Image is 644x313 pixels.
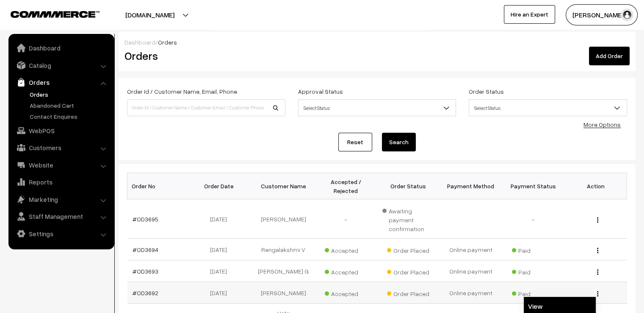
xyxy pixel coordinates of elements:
[315,173,377,199] th: Accepted / Rejected
[439,260,502,282] td: Online payment
[512,244,554,255] span: Paid
[127,173,190,199] th: Order No
[133,215,158,223] a: #OD3695
[133,289,158,296] a: #OD3692
[299,101,456,115] span: Select Status
[11,75,111,90] a: Orders
[158,39,177,46] span: Orders
[298,99,456,116] span: Select Status
[11,192,111,207] a: Marketing
[325,287,367,298] span: Accepted
[190,260,252,282] td: [DATE]
[439,239,502,260] td: Online payment
[190,173,252,199] th: Order Date
[597,291,598,296] img: Menu
[469,87,504,96] label: Order Status
[11,11,100,17] img: COMMMERCE
[382,133,416,151] button: Search
[96,4,204,25] button: [DOMAIN_NAME]
[298,87,343,96] label: Approval Status
[382,204,435,233] span: Awaiting payment confirmation
[124,38,630,47] div: /
[589,47,630,65] a: Add Order
[583,121,621,128] a: More Options
[11,174,111,190] a: Reports
[502,199,565,239] td: -
[11,8,85,19] a: COMMMERCE
[252,239,315,260] td: Rengalakshmi V
[124,39,155,46] a: Dashboard
[127,99,285,116] input: Order Id / Customer Name / Customer Email / Customer Phone
[252,260,315,282] td: [PERSON_NAME] G
[504,5,555,24] a: Hire an Expert
[387,244,429,255] span: Order Placed
[28,90,111,99] a: Orders
[11,209,111,224] a: Staff Management
[124,49,285,62] h2: Orders
[325,244,367,255] span: Accepted
[28,101,111,110] a: Abandoned Cart
[439,282,502,304] td: Online payment
[564,173,627,199] th: Action
[190,239,252,260] td: [DATE]
[190,282,252,304] td: [DATE]
[597,248,598,253] img: Menu
[11,58,111,73] a: Catalog
[387,265,429,277] span: Order Placed
[325,265,367,277] span: Accepted
[597,269,598,275] img: Menu
[11,226,111,241] a: Settings
[11,123,111,138] a: WebPOS
[502,173,565,199] th: Payment Status
[133,268,158,275] a: #OD3693
[439,173,502,199] th: Payment Method
[190,199,252,239] td: [DATE]
[621,8,633,21] img: user
[133,246,158,253] a: #OD3694
[315,199,377,239] td: -
[469,99,627,116] span: Select Status
[11,140,111,155] a: Customers
[127,87,237,96] label: Order Id / Customer Name, Email, Phone
[566,4,638,25] button: [PERSON_NAME]
[338,133,372,151] a: Reset
[252,282,315,304] td: [PERSON_NAME]
[252,173,315,199] th: Customer Name
[512,287,554,298] span: Paid
[11,157,111,173] a: Website
[387,287,429,298] span: Order Placed
[377,173,440,199] th: Order Status
[469,101,627,115] span: Select Status
[597,217,598,223] img: Menu
[512,265,554,277] span: Paid
[28,112,111,121] a: Contact Enquires
[11,40,111,56] a: Dashboard
[252,199,315,239] td: [PERSON_NAME]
